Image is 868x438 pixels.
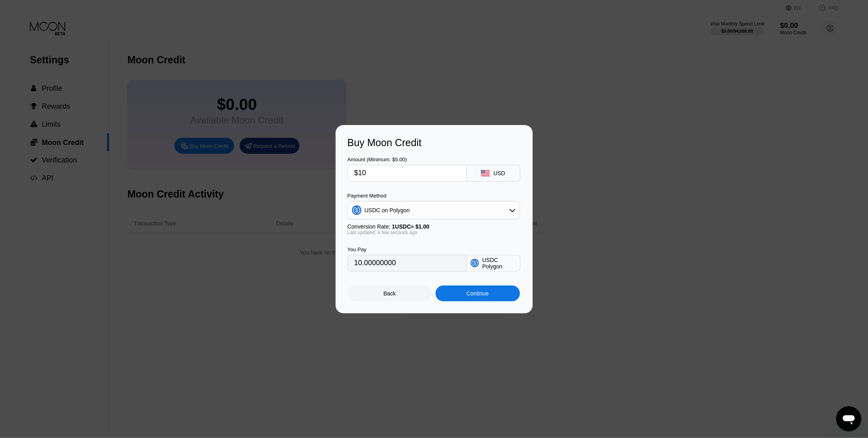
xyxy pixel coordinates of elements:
div: Continue [436,285,520,301]
input: $0.00 [354,165,460,181]
div: Buy Moon Credit [348,137,521,149]
div: USDC on Polygon [348,202,520,218]
div: Back [348,285,432,301]
div: Last updated: a few seconds ago [348,230,520,235]
div: You Pay [348,246,467,252]
div: Conversion Rate: [348,223,520,230]
div: Amount (Minimum: $5.00) [348,156,467,162]
div: USD [493,170,505,176]
div: Payment Method [348,193,520,199]
span: 1 USDC ≈ $1.00 [392,223,430,230]
div: Continue [467,290,489,297]
iframe: Кнопка запуска окна обмена сообщениями [836,406,862,432]
div: USDC Polygon [482,257,516,270]
div: USDC on Polygon [365,207,410,213]
div: Back [383,290,396,297]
